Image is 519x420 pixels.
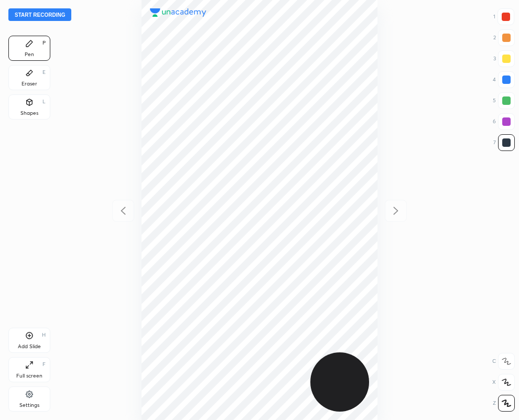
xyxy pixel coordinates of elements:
[493,71,515,88] div: 4
[493,92,515,109] div: 5
[18,344,41,349] div: Add Slide
[493,113,515,130] div: 6
[8,8,71,21] button: Start recording
[150,8,207,17] img: logo.38c385cc.svg
[492,374,515,391] div: X
[42,332,46,338] div: H
[493,29,515,46] div: 2
[493,395,515,412] div: Z
[493,50,515,67] div: 3
[493,134,515,151] div: 7
[42,70,46,75] div: E
[42,99,46,104] div: L
[492,353,515,370] div: C
[16,373,42,379] div: Full screen
[493,8,514,25] div: 1
[42,40,46,46] div: P
[25,52,34,57] div: Pen
[21,81,37,87] div: Eraser
[20,111,38,116] div: Shapes
[19,403,39,408] div: Settings
[42,362,46,367] div: F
